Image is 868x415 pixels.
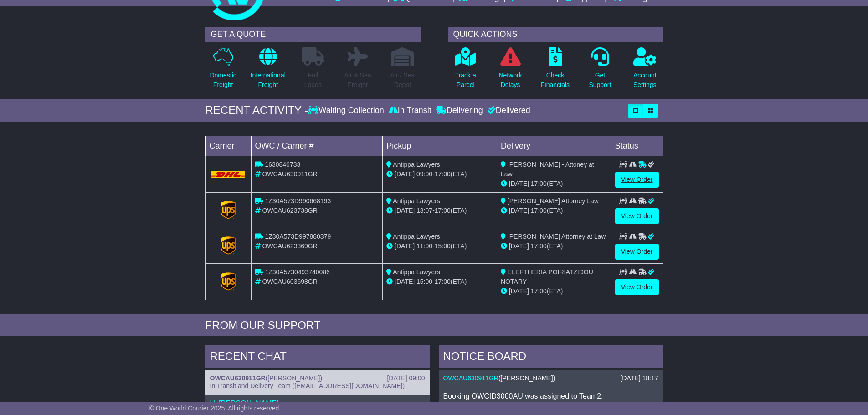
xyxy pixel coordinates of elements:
[210,382,405,389] span: In Transit and Delivery Team ([EMAIL_ADDRESS][DOMAIN_NAME])
[615,244,659,260] a: View Order
[250,47,286,95] a: InternationalFreight
[498,47,522,95] a: NetworkDelays
[615,208,659,224] a: View Order
[265,161,300,168] span: 1630846733
[393,197,440,205] span: Antippa Lawyers
[386,206,493,215] div: - (ETA)
[508,197,599,205] span: [PERSON_NAME] Attorney Law
[501,179,607,189] div: (ETA)
[611,136,663,156] td: Status
[443,392,658,400] p: Booking OWCID3000AU was assigned to Team2.
[251,136,383,156] td: OWC / Carrier #
[395,242,415,250] span: [DATE]
[205,27,421,42] div: GET A QUOTE
[501,287,607,296] div: (ETA)
[509,180,529,187] span: [DATE]
[221,272,236,291] img: GetCarrierServiceLogo
[221,236,236,255] img: GetCarrierServiceLogo
[251,71,286,90] p: International Freight
[395,170,415,178] span: [DATE]
[262,242,317,250] span: OWCAU623369GR
[497,136,611,156] td: Delivery
[393,268,440,276] span: Antippa Lawyers
[211,171,246,178] img: DHL.png
[439,345,663,370] div: NOTICE BOARD
[205,345,430,370] div: RECENT CHAT
[210,399,425,408] p: Hi [PERSON_NAME]
[267,374,320,382] span: [PERSON_NAME]
[265,197,331,205] span: 1Z30A573D990668193
[501,161,594,178] span: [PERSON_NAME] - Attoney at Law
[221,201,236,219] img: GetCarrierServiceLogo
[386,106,434,116] div: In Transit
[205,319,663,332] div: FROM OUR SUPPORT
[540,47,570,95] a: CheckFinancials
[416,242,432,250] span: 11:00
[501,374,553,382] span: [PERSON_NAME]
[620,374,658,382] div: [DATE] 18:17
[395,278,415,285] span: [DATE]
[509,207,529,214] span: [DATE]
[386,241,493,251] div: - (ETA)
[498,71,522,90] p: Network Delays
[501,241,607,251] div: (ETA)
[308,106,386,116] div: Waiting Collection
[386,169,493,179] div: - (ETA)
[531,287,547,295] span: 17:00
[485,106,530,116] div: Delivered
[393,233,440,240] span: Antippa Lawyers
[262,278,317,285] span: OWCAU603698GR
[210,374,425,382] div: ( )
[210,374,266,382] a: OWCAU630911GR
[435,242,451,250] span: 15:00
[508,233,606,240] span: [PERSON_NAME] Attorney at Law
[393,161,440,168] span: Antippa Lawyers
[262,170,317,178] span: OWCAU630911GR
[501,268,593,285] span: ELEFTHERIA POIRIATZIDOU NOTARY
[531,242,547,250] span: 17:00
[509,287,529,295] span: [DATE]
[501,206,607,215] div: (ETA)
[541,71,570,90] p: Check Financials
[633,47,657,95] a: AccountSettings
[383,136,497,156] td: Pickup
[531,207,547,214] span: 17:00
[210,71,236,90] p: Domestic Freight
[209,47,236,95] a: DomesticFreight
[387,374,425,382] div: [DATE] 09:00
[434,106,485,116] div: Delivering
[416,170,432,178] span: 09:00
[416,207,432,214] span: 13:07
[395,207,415,214] span: [DATE]
[455,71,476,90] p: Track a Parcel
[588,47,611,95] a: GetSupport
[265,268,329,276] span: 1Z30A5730493740086
[589,71,611,90] p: Get Support
[615,172,659,188] a: View Order
[302,71,324,90] p: Full Loads
[265,233,331,240] span: 1Z30A573D997880379
[448,27,663,42] div: QUICK ACTIONS
[386,277,493,287] div: - (ETA)
[390,71,415,90] p: Air / Sea Depot
[205,104,308,117] div: RECENT ACTIVITY -
[149,405,281,412] span: © One World Courier 2025. All rights reserved.
[416,278,432,285] span: 15:00
[435,278,451,285] span: 17:00
[443,374,498,382] a: OWCAU630911GR
[455,47,477,95] a: Track aParcel
[262,207,317,214] span: OWCAU623738GR
[509,242,529,250] span: [DATE]
[205,136,251,156] td: Carrier
[435,170,451,178] span: 17:00
[615,279,659,295] a: View Order
[435,207,451,214] span: 17:00
[344,71,371,90] p: Air & Sea Freight
[531,180,547,187] span: 17:00
[633,71,657,90] p: Account Settings
[443,374,658,382] div: ( )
